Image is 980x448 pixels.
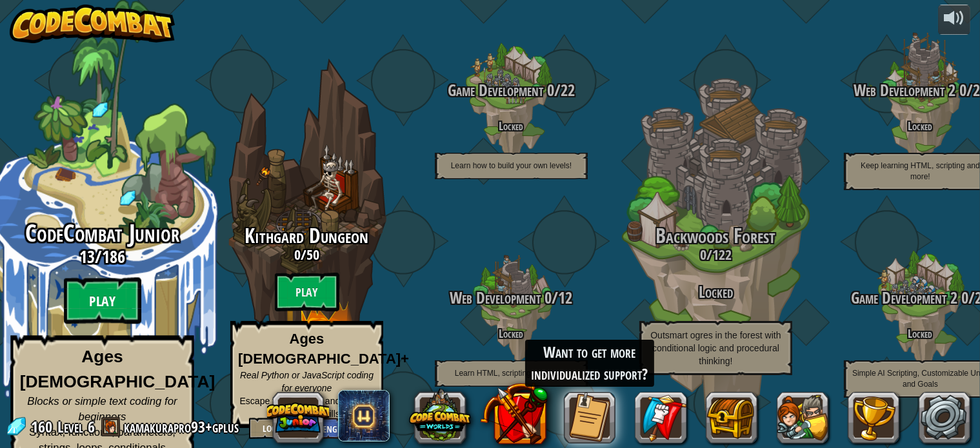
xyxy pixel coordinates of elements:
[409,289,614,307] h3: /
[650,330,781,366] span: Outsmart ogres in the forest with conditional logic and procedural thinking!
[938,5,970,35] button: Adjust volume
[700,245,706,264] span: 0
[294,245,301,264] span: 0
[88,416,95,437] span: 6
[31,416,56,437] span: 160
[455,369,568,378] span: Learn HTML, scripting and more!
[27,395,177,423] span: Blocks or simple text coding for beginners
[102,245,125,268] span: 186
[205,247,409,262] h3: /
[275,273,339,311] btn: Play
[25,217,179,250] span: CodeCombat Junior
[249,418,307,439] button: Log Out
[854,79,955,101] span: Web Development 2
[451,161,572,170] span: Learn how to build your own levels!
[541,287,552,309] span: 0
[240,396,374,419] span: Escape the dungeon and level up your coding skills!
[852,287,958,309] span: Game Development 2
[306,245,319,264] span: 50
[64,278,141,324] btn: Play
[409,82,614,99] h3: /
[958,287,969,309] span: 0
[861,161,980,181] span: Keep learning HTML, scripting and more!
[79,245,95,268] span: 13
[409,120,614,132] h4: Locked
[240,370,374,393] span: Real Python or JavaScript coding for everyone
[614,247,818,262] h3: /
[57,416,83,438] span: Level
[614,284,818,301] h3: Locked
[409,327,614,340] h4: Locked
[525,340,654,387] div: Want to get more individualized support?
[20,347,215,391] strong: Ages [DEMOGRAPHIC_DATA]
[124,416,243,437] a: kamakurapro93+gplus
[245,222,369,249] span: Kithgard Dungeon
[561,79,575,101] span: 22
[10,5,175,43] img: CodeCombat - Learn how to code by playing a game
[448,79,543,101] span: Game Development
[656,222,776,249] span: Backwoods Forest
[450,287,541,309] span: Web Development
[238,331,409,367] strong: Ages [DEMOGRAPHIC_DATA]+
[543,79,554,101] span: 0
[559,287,573,309] span: 12
[712,245,732,264] span: 122
[955,79,966,101] span: 0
